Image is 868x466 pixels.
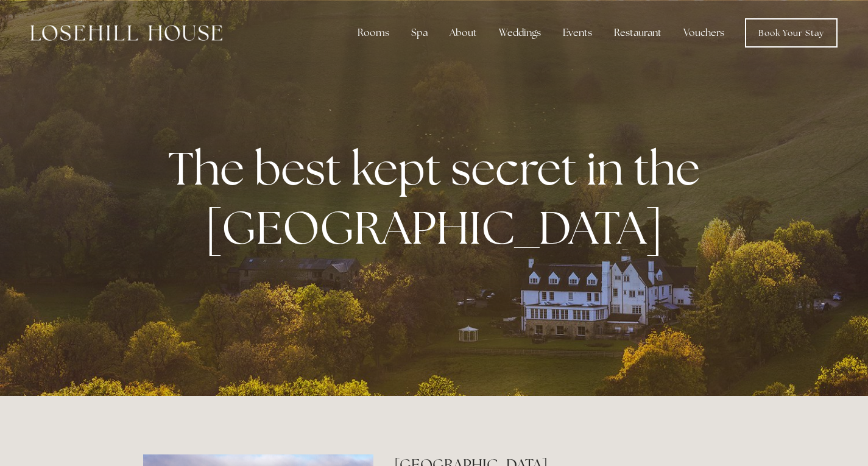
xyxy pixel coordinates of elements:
strong: The best kept secret in the [GEOGRAPHIC_DATA] [168,138,710,258]
a: Vouchers [674,21,734,45]
div: Restaurant [604,21,671,45]
div: Events [553,21,602,45]
div: Weddings [489,21,551,45]
a: Book Your Stay [745,18,838,48]
div: About [440,21,487,45]
div: Rooms [348,21,399,45]
div: Spa [401,21,437,45]
img: Losehill House [30,25,222,41]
